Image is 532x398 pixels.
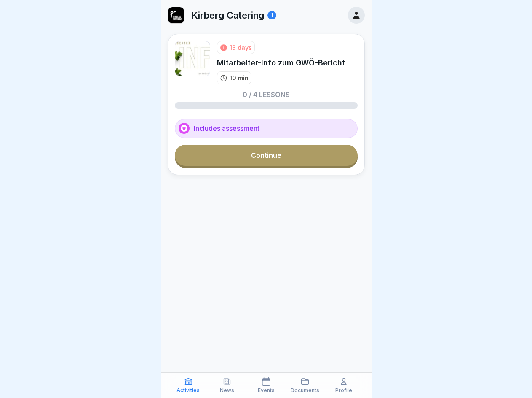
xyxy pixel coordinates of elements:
[258,387,275,393] p: Events
[175,119,358,138] div: Includes assessment
[243,91,290,98] p: 0 / 4 lessons
[335,387,352,393] p: Profile
[291,387,319,393] p: Documents
[175,41,210,76] img: cbgah4ktzd3wiqnyiue5lell.png
[217,57,345,68] div: Mitarbeiter-Info zum GWÖ-Bericht
[168,7,184,23] img: ewxb9rjzulw9ace2na8lwzf2.png
[220,387,234,393] p: News
[230,73,249,82] p: 10 min
[176,387,200,393] p: Activities
[267,11,276,19] div: 1
[230,43,252,52] div: 13 days
[191,10,264,21] p: Kirberg Catering
[175,145,358,166] a: Continue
